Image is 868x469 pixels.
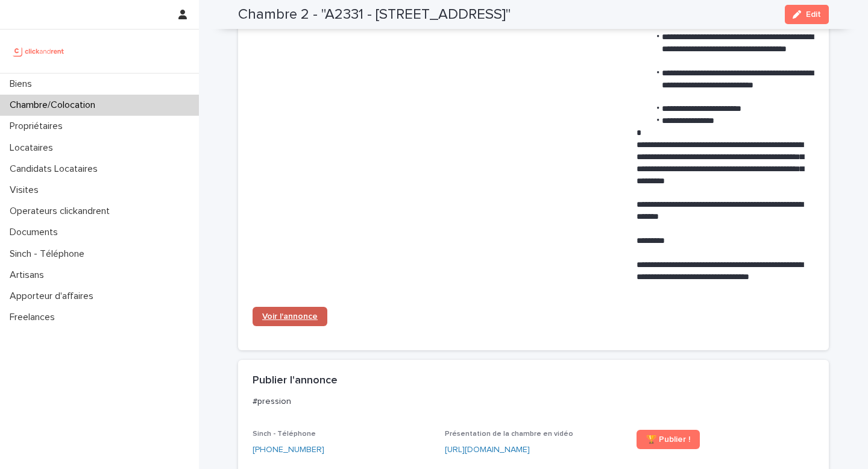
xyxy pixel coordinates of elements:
a: 🏆 Publier ! [637,430,700,449]
h2: Chambre 2 - "A2331 - [STREET_ADDRESS]" [238,6,511,24]
span: 🏆 Publier ! [646,435,690,444]
p: #pression [253,396,810,407]
p: Propriétaires [5,121,72,132]
p: Candidats Locataires [5,163,107,175]
span: Sinch - Téléphone [253,430,316,438]
p: Chambre/Colocation [5,99,105,111]
a: [PHONE_NUMBER] [253,444,324,456]
p: Sinch - Téléphone [5,248,94,260]
a: Voir l'annonce [253,307,327,326]
p: Freelances [5,312,64,323]
button: Edit [785,5,829,24]
p: Apporteur d'affaires [5,291,103,302]
img: UCB0brd3T0yccxBKYDjQ [10,39,68,63]
ringoverc2c-number-84e06f14122c: [PHONE_NUMBER] [253,445,324,454]
span: Voir l'annonce [262,312,318,321]
p: Artisans [5,269,54,281]
a: [URL][DOMAIN_NAME] [445,445,530,454]
span: Edit [806,10,821,19]
h2: Publier l'annonce [253,374,338,388]
span: Présentation de la chambre en vidéo [445,430,573,438]
p: Locataires [5,142,63,154]
p: Biens [5,78,42,90]
p: Operateurs clickandrent [5,206,119,217]
ringoverc2c-84e06f14122c: Call with Ringover [253,445,324,454]
p: Visites [5,184,48,196]
p: Documents [5,227,68,238]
